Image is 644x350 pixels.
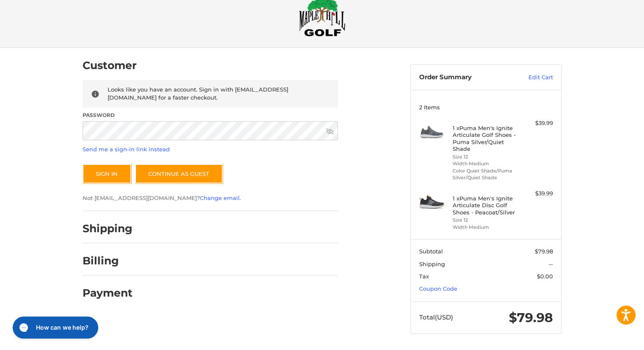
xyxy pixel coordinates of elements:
[83,111,338,119] label: Password
[520,119,553,128] div: $39.99
[520,189,553,198] div: $39.99
[419,261,445,267] span: Shipping
[83,164,131,183] button: Sign In
[537,273,553,280] span: $0.00
[83,194,338,203] p: Not [EMAIL_ADDRESS][DOMAIN_NAME]? .
[453,195,517,216] h4: 1 x Puma Men's Ignite Articulate Disc Golf Shoes - Peacoat/Silver
[108,86,288,101] span: Looks like you have an account. Sign in with [EMAIL_ADDRESS][DOMAIN_NAME] for a faster checkout.
[453,224,517,231] li: Width Medium
[510,73,553,82] a: Edit Cart
[83,286,133,300] h2: Payment
[419,313,453,321] span: Total (USD)
[453,160,517,167] li: Width Medium
[8,314,100,342] iframe: Gorgias live chat messenger
[419,248,443,255] span: Subtotal
[135,164,223,183] a: Continue as guest
[83,222,133,235] h2: Shipping
[535,248,553,255] span: $79.98
[83,146,170,153] a: Send me a sign-in link instead
[453,153,517,161] li: Size 12
[200,194,240,201] a: Change email
[419,104,553,111] h3: 2 Items
[453,125,517,152] h4: 1 x Puma Men's Ignite Articulate Golf Shoes - Puma Silver/Quiet Shade
[509,310,553,325] span: $79.98
[83,59,137,72] h2: Customer
[453,217,517,224] li: Size 12
[83,254,132,267] h2: Billing
[419,273,429,280] span: Tax
[419,73,510,82] h3: Order Summary
[549,261,553,267] span: --
[419,285,457,292] a: Coupon Code
[453,167,517,181] li: Color Quiet Shade/Puma Silver/Quiet Shade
